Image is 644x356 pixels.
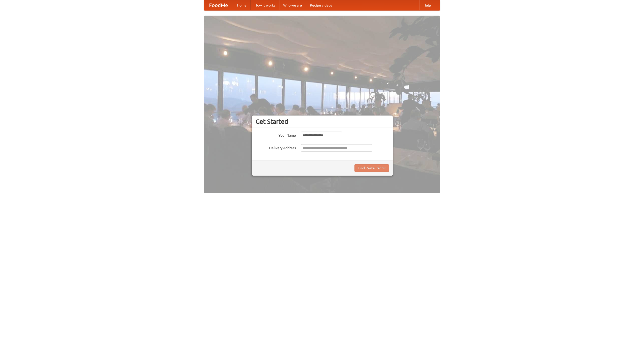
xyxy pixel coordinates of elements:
a: Who we are [279,0,306,10]
a: FoodMe [204,0,233,10]
a: Help [419,0,435,10]
label: Your Name [256,132,296,138]
button: Find Restaurants! [354,164,389,172]
h3: Get Started [256,118,389,125]
a: Recipe videos [306,0,336,10]
a: How it works [251,0,279,10]
label: Delivery Address [256,144,296,150]
a: Home [233,0,251,10]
